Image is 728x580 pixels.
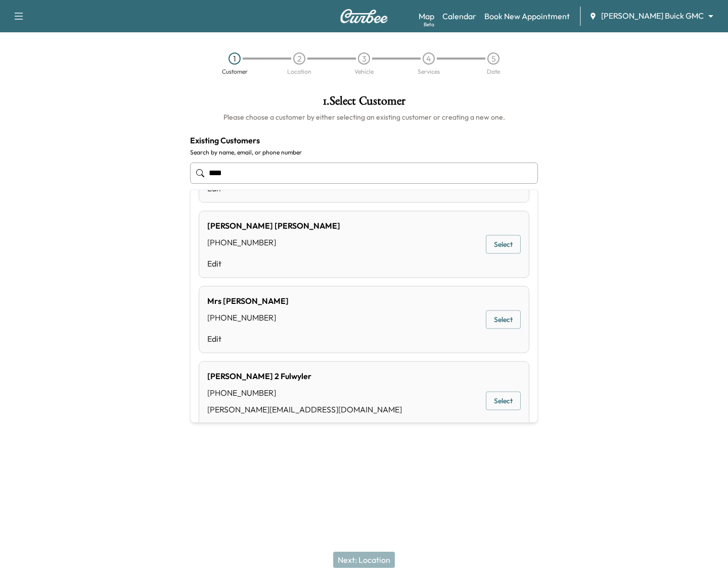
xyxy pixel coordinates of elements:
[207,420,402,432] a: Edit
[442,10,476,22] a: Calendar
[190,95,538,112] h1: 1 . Select Customer
[222,69,248,75] div: Customer
[207,295,289,307] div: Mrs [PERSON_NAME]
[287,69,311,75] div: Location
[418,69,440,75] div: Services
[207,236,340,248] div: [PHONE_NUMBER]
[354,69,374,75] div: Vehicle
[190,112,538,122] h6: Please choose a customer by either selecting an existing customer or creating a new one.
[190,134,538,146] h4: Existing Customers
[293,52,305,65] div: 2
[207,403,402,415] div: [PERSON_NAME][EMAIL_ADDRESS][DOMAIN_NAME]
[486,235,521,254] button: Select
[340,9,388,23] img: Curbee Logo
[207,387,402,399] div: [PHONE_NUMBER]
[486,392,521,410] button: Select
[419,10,434,22] a: MapBeta
[358,52,370,65] div: 3
[424,21,434,28] div: Beta
[207,257,340,270] a: Edit
[207,311,289,324] div: [PHONE_NUMBER]
[487,69,500,75] div: Date
[207,370,402,382] div: [PERSON_NAME] 2 Fulwyler
[190,148,538,156] label: Search by name, email, or phone number
[229,52,241,65] div: 1
[484,10,570,22] a: Book New Appointment
[207,333,289,345] a: Edit
[423,52,435,65] div: 4
[486,310,521,329] button: Select
[601,10,704,22] span: [PERSON_NAME] Buick GMC
[487,52,499,65] div: 5
[207,220,340,232] div: [PERSON_NAME] [PERSON_NAME]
